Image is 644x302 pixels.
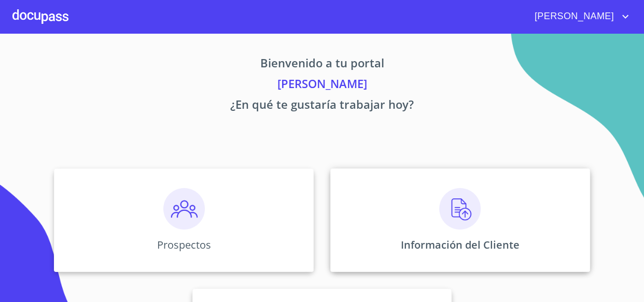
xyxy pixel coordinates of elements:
p: [PERSON_NAME] [12,75,632,96]
span: [PERSON_NAME] [527,8,619,25]
p: Bienvenido a tu portal [12,54,632,75]
img: prospectos.png [163,188,205,229]
p: ¿En qué te gustaría trabajar hoy? [12,96,632,117]
p: Información del Cliente [401,238,520,252]
button: account of current user [527,8,632,25]
p: Prospectos [157,238,211,252]
img: carga.png [439,188,481,229]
